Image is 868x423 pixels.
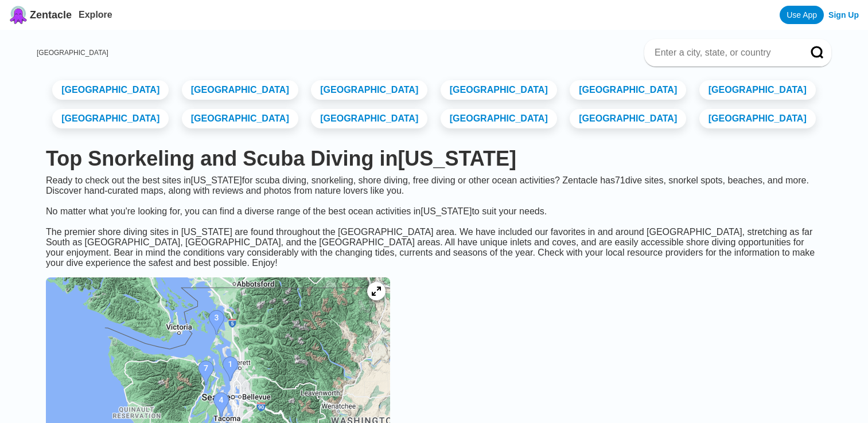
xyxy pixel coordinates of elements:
a: Use App [780,6,824,24]
a: Explore [79,10,112,19]
a: [GEOGRAPHIC_DATA] [699,109,816,128]
input: Enter a city, state, or country [653,47,795,58]
a: [GEOGRAPHIC_DATA] [37,49,108,57]
a: [GEOGRAPHIC_DATA] [699,80,816,100]
a: [GEOGRAPHIC_DATA] [311,80,427,100]
a: Zentacle logoZentacle [9,6,72,24]
div: Ready to check out the best sites in [US_STATE] for scuba diving, snorkeling, shore diving, free ... [37,175,831,227]
a: [GEOGRAPHIC_DATA] [441,109,557,128]
img: Zentacle logo [9,6,28,24]
a: [GEOGRAPHIC_DATA] [182,80,298,100]
a: Sign Up [828,10,859,19]
div: The premier shore diving sites in [US_STATE] are found throughout the [GEOGRAPHIC_DATA] area. We ... [37,227,831,268]
a: [GEOGRAPHIC_DATA] [441,80,557,100]
span: Zentacle [30,9,72,21]
a: [GEOGRAPHIC_DATA] [311,109,427,128]
a: [GEOGRAPHIC_DATA] [52,80,169,100]
a: [GEOGRAPHIC_DATA] [52,109,169,128]
a: [GEOGRAPHIC_DATA] [570,109,686,128]
h1: Top Snorkeling and Scuba Diving in [US_STATE] [46,147,822,171]
a: [GEOGRAPHIC_DATA] [182,109,298,128]
a: [GEOGRAPHIC_DATA] [570,80,686,100]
